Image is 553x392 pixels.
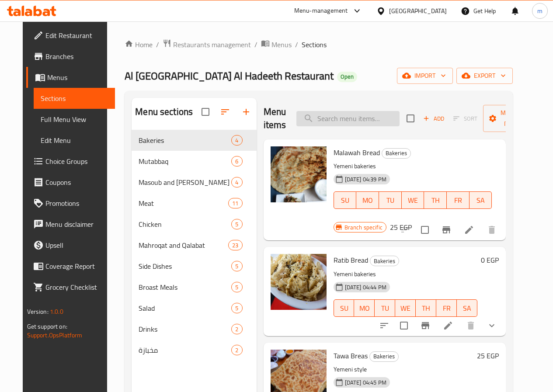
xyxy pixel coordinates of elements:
[26,214,115,235] a: Menu disclaimer
[139,198,228,208] div: Meat
[443,320,453,331] a: Edit menu item
[382,148,411,159] div: Bakeries
[41,135,108,146] span: Edit Menu
[382,148,410,158] span: Bakeries
[139,261,231,271] span: Side Dishes
[26,25,115,46] a: Edit Restaurant
[231,261,242,271] div: items
[132,126,256,364] nav: Menu sections
[302,39,327,50] span: Sections
[401,109,420,128] span: Select section
[370,351,398,361] span: Bakeries
[358,302,371,315] span: MO
[271,146,327,202] img: Malawah Bread
[27,321,67,332] span: Get support on:
[271,254,327,310] img: Ratib Bread
[334,191,357,209] button: SU
[139,345,231,355] span: مخبازة
[139,177,231,187] span: Masoub and [PERSON_NAME]
[470,191,492,209] button: SA
[436,219,457,240] button: Branch-specific-item
[420,112,448,125] button: Add
[139,303,231,313] div: Salad
[404,70,446,81] span: import
[34,130,115,151] a: Edit Menu
[370,256,399,266] span: Bakeries
[334,146,380,159] span: Malawah Bread
[405,194,421,207] span: WE
[390,221,412,233] h6: 25 EGP
[231,345,242,355] div: items
[271,39,292,50] span: Menus
[334,269,478,280] p: Yemeni bakeries
[436,299,457,317] button: FR
[47,72,108,83] span: Menus
[132,193,256,214] div: Meat11
[45,282,108,292] span: Grocery Checklist
[416,299,436,317] button: TH
[356,191,379,209] button: MO
[229,241,242,250] span: 23
[26,193,115,214] a: Promotions
[422,114,445,124] span: Add
[232,157,242,166] span: 6
[231,156,242,167] div: items
[334,364,474,375] p: Yemeni style
[457,299,477,317] button: SA
[139,282,231,292] div: Broast Meals
[460,302,474,315] span: SA
[231,324,242,334] div: items
[419,302,433,315] span: TH
[45,30,108,41] span: Edit Restaurant
[370,256,399,266] div: Bakeries
[135,105,193,118] h2: Menu sections
[424,191,447,209] button: TH
[395,299,416,317] button: WE
[26,46,115,67] a: Branches
[125,66,334,86] span: Al [GEOGRAPHIC_DATA] Al Hadeeth Restaurant
[132,256,256,277] div: Side Dishes5
[215,101,236,122] span: Sort sections
[26,256,115,277] a: Coverage Report
[228,198,242,208] div: items
[537,6,543,16] span: m
[379,191,402,209] button: TU
[334,349,368,362] span: Tawa Breas
[125,39,153,50] a: Home
[27,330,83,341] a: Support.OpsPlatform
[231,303,242,313] div: items
[483,105,542,132] button: Manage items
[132,130,256,151] div: Bakeries4
[337,73,357,80] span: Open
[369,351,399,362] div: Bakeries
[26,235,115,256] a: Upsell
[261,39,292,50] a: Menus
[232,283,242,291] span: 5
[447,191,470,209] button: FR
[264,105,286,132] h2: Menu items
[428,194,443,207] span: TH
[139,156,231,167] span: Mutabbaq
[375,299,395,317] button: TU
[473,194,489,207] span: SA
[45,261,108,271] span: Coverage Report
[374,315,395,336] button: sort-choices
[337,302,351,315] span: SU
[389,6,447,16] div: [GEOGRAPHIC_DATA]
[337,72,357,82] div: Open
[139,324,231,334] span: Drinks
[27,306,49,317] span: Version:
[231,219,242,229] div: items
[397,68,453,84] button: import
[132,214,256,235] div: Chicken5
[132,277,256,298] div: Broast Meals5
[45,177,108,187] span: Coupons
[395,316,413,335] span: Select to update
[231,177,242,187] div: items
[402,191,424,209] button: WE
[460,315,481,336] button: delete
[232,136,242,145] span: 4
[125,39,513,50] nav: breadcrumb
